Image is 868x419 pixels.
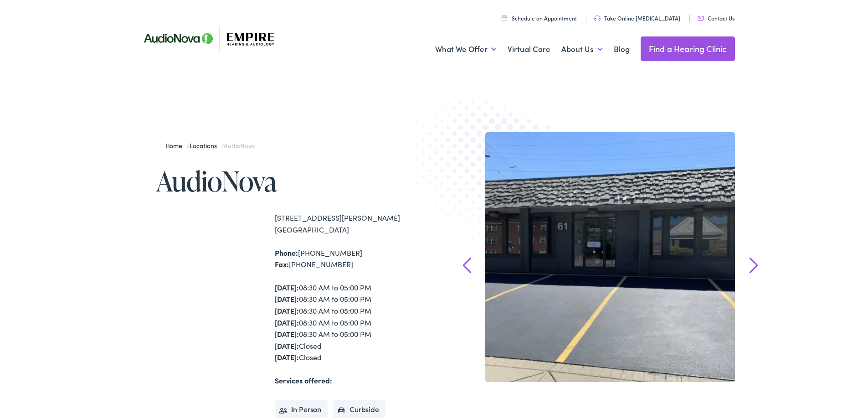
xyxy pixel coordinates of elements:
[614,32,630,66] a: Blog
[615,389,642,417] a: 2
[502,14,577,22] a: Schedule an Appointment
[502,15,507,21] img: utility icon
[190,141,221,150] a: Locations
[508,32,550,66] a: Virtual Care
[275,294,299,304] strong: [DATE]:
[275,248,298,258] strong: Phone:
[462,257,471,274] a: Prev
[224,141,255,150] span: AudioNova
[749,257,758,274] a: Next
[578,389,606,417] a: 1
[156,166,434,196] h1: AudioNova
[641,36,735,61] a: Find a Hearing Clinic
[275,282,434,363] div: 08:30 AM to 05:00 PM 08:30 AM to 05:00 PM 08:30 AM to 05:00 PM 08:30 AM to 05:00 PM 08:30 AM to 0...
[165,141,187,150] a: Home
[275,375,332,385] strong: Services offered:
[333,400,385,419] li: Curbside
[275,352,299,362] strong: [DATE]:
[561,32,603,66] a: About Us
[698,16,704,21] img: utility icon
[435,32,497,66] a: What We Offer
[594,14,680,22] a: Take Online [MEDICAL_DATA]
[275,259,289,269] strong: Fax:
[275,341,299,351] strong: [DATE]:
[165,141,255,150] span: / /
[275,400,328,419] li: In Person
[275,212,434,235] div: [STREET_ADDRESS][PERSON_NAME] [GEOGRAPHIC_DATA]
[275,317,299,327] strong: [DATE]:
[275,247,434,270] div: [PHONE_NUMBER] [PHONE_NUMBER]
[275,329,299,339] strong: [DATE]:
[275,282,299,292] strong: [DATE]:
[594,16,601,21] img: utility icon
[275,305,299,316] strong: [DATE]:
[698,14,734,22] a: Contact Us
